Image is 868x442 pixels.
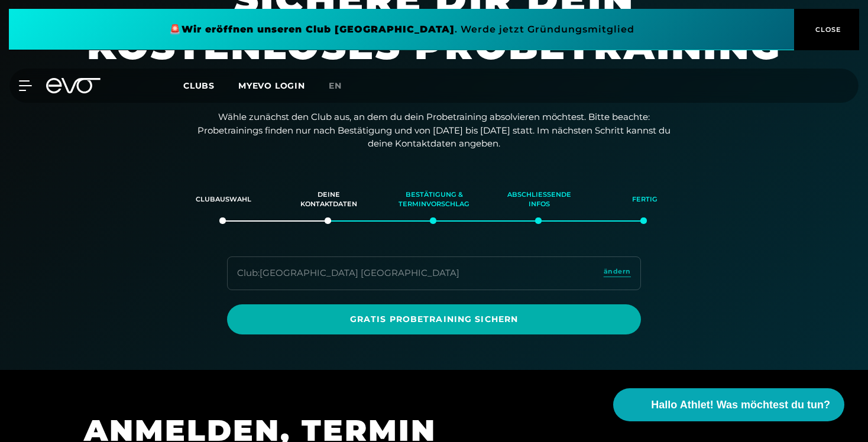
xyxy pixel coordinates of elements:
[501,184,577,216] div: Abschließende Infos
[329,79,356,93] a: en
[237,266,459,280] div: Club : [GEOGRAPHIC_DATA] [GEOGRAPHIC_DATA]
[812,24,841,35] span: CLOSE
[651,397,830,413] span: Hallo Athlet! Was möchtest du tun?
[186,184,261,216] div: Clubauswahl
[255,313,613,326] span: Gratis Probetraining sichern
[227,304,641,334] a: Gratis Probetraining sichern
[291,184,367,216] div: Deine Kontaktdaten
[197,110,671,151] p: Wähle zunächst den Club aus, an dem du dein Probetraining absolvieren möchtest. Bitte beachte: Pr...
[607,184,682,216] div: Fertig
[183,80,238,91] a: Clubs
[604,266,631,280] a: ändern
[396,184,472,216] div: Bestätigung & Terminvorschlag
[329,80,342,91] span: en
[613,388,844,421] button: Hallo Athlet! Was möchtest du tun?
[604,266,631,277] span: ändern
[794,9,859,50] button: CLOSE
[183,80,215,91] span: Clubs
[238,80,305,91] a: MYEVO LOGIN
